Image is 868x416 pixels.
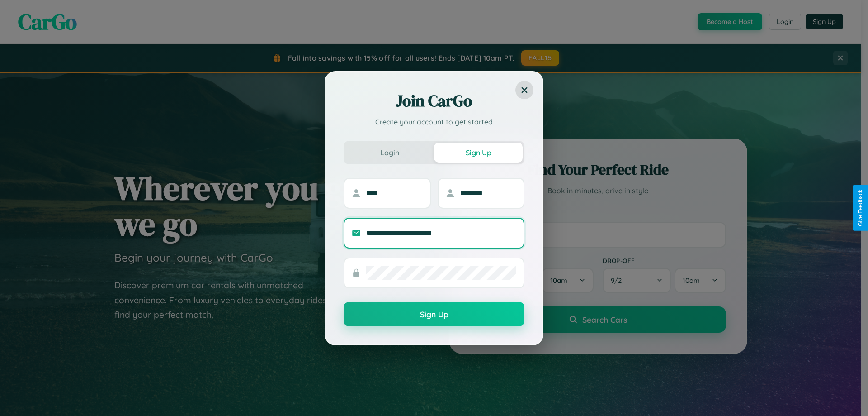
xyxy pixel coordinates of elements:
div: Give Feedback [857,190,863,226]
p: Create your account to get started [344,116,524,127]
button: Sign Up [434,143,523,163]
h2: Join CarGo [344,90,524,112]
button: Sign Up [344,302,524,326]
button: Login [345,143,434,163]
